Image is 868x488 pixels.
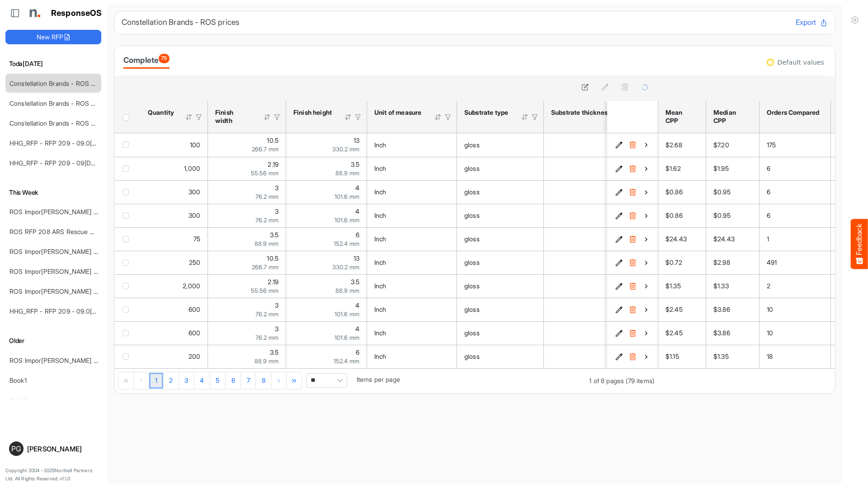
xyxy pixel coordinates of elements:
[286,157,367,180] td: 3.5 is template cell Column Header httpsnorthellcomontologiesmapping-rulesmeasurementhasfinishsiz...
[628,258,637,267] button: Delete
[464,305,480,313] span: gloss
[25,4,43,22] img: Northell
[759,180,831,204] td: 6 is template cell Column Header orders-compared
[367,251,457,274] td: Inch is template cell Column Header httpsnorthellcomontologiesmapping-rulesmeasurementhasunitofme...
[658,204,706,227] td: $0.86 is template cell Column Header mean-cpp
[189,352,200,360] span: 200
[286,274,367,298] td: 3.5 is template cell Column Header httpsnorthellcomontologiesmapping-rulesmeasurementhasfinishsiz...
[464,164,480,172] span: gloss
[9,287,118,295] a: ROS Impor[PERSON_NAME] - ROS 11
[275,325,278,333] span: 3
[642,305,651,314] button: View
[355,207,359,215] span: 4
[614,305,623,314] button: Edit
[614,188,623,197] button: Edit
[267,136,278,144] span: 10.5
[251,169,278,177] span: 55.56 mm
[255,193,278,200] span: 76.2 mm
[658,274,706,298] td: $1.35 is template cell Column Header mean-cpp
[114,227,141,251] td: checkbox
[286,180,367,204] td: 4 is template cell Column Header httpsnorthellcomontologiesmapping-rulesmeasurementhasfinishsizeh...
[642,352,651,361] button: View
[267,254,278,262] span: 10.5
[658,251,706,274] td: $0.72 is template cell Column Header mean-cpp
[163,373,179,389] a: Page 2 of 8 Pages
[457,133,544,157] td: gloss is template cell Column Header httpsnorthellcomontologiesmapping-rulesmaterialhassubstratem...
[544,345,678,368] td: 100 is template cell Column Header httpsnorthellcomontologiesmapping-rulesmaterialhasmaterialthic...
[190,141,200,149] span: 100
[5,30,101,44] button: New RFP
[642,164,651,173] button: View
[9,307,161,315] a: HHG_RFP - RFP 209 - 09.0[DATE]OS TEST 3 (LITE)
[208,345,286,368] td: 3.5 is template cell Column Header httpsnorthellcomontologiesmapping-rulesmeasurementhasfinishsiz...
[544,274,678,298] td: 80 is template cell Column Header httpsnorthellcomontologiesmapping-rulesmaterialhasmaterialthick...
[141,251,208,274] td: 250 is template cell Column Header httpsnorthellcomontologiesmapping-rulesorderhasquantity
[706,204,759,227] td: $0.95 is template cell Column Header median-cpp
[367,133,457,157] td: Inch is template cell Column Header httpsnorthellcomontologiesmapping-rulesmeasurementhasunitofme...
[252,263,278,271] span: 266.7 mm
[457,227,544,251] td: gloss is template cell Column Header httpsnorthellcomontologiesmapping-rulesmaterialhassubstratem...
[457,251,544,274] td: gloss is template cell Column Header httpsnorthellcomontologiesmapping-rulesmaterialhassubstratem...
[148,108,173,117] div: Quantity
[141,274,208,298] td: 2000 is template cell Column Header httpsnorthellcomontologiesmapping-rulesorderhasquantity
[713,188,731,196] span: $0.95
[5,467,101,483] p: Copyright 2004 - 2025 Northell Partners Ltd. All Rights Reserved. v 1.1.0
[208,227,286,251] td: 3.5 is template cell Column Header httpsnorthellcomontologiesmapping-rulesmeasurementhasfinishsiz...
[713,235,735,243] span: $24.43
[759,157,831,180] td: 6 is template cell Column Header orders-compared
[642,211,651,220] button: View
[335,216,359,224] span: 101.6 mm
[544,251,678,274] td: 100 is template cell Column Header httpsnorthellcomontologiesmapping-rulesmaterialhasmaterialthic...
[357,375,400,383] span: Items per page
[767,305,773,313] span: 10
[628,235,637,244] button: Delete
[706,298,759,321] td: $3.86 is template cell Column Header median-cpp
[706,180,759,204] td: $0.95 is template cell Column Header median-cpp
[665,108,696,125] div: Mean CPP
[275,207,278,215] span: 3
[374,188,387,196] span: Inch
[607,180,660,204] td: 2824b9ba-0aff-4506-8ad5-ac33ab2af325 is template cell Column Header
[293,108,332,117] div: Finish height
[665,258,682,266] span: $0.72
[628,188,637,197] button: Delete
[658,345,706,368] td: $1.15 is template cell Column Header mean-cpp
[286,204,367,227] td: 4 is template cell Column Header httpsnorthellcomontologiesmapping-rulesmeasurementhasfinishsizeh...
[114,321,141,345] td: checkbox
[706,133,759,157] td: $7.20 is template cell Column Header median-cpp
[114,274,141,298] td: checkbox
[208,298,286,321] td: 3 is template cell Column Header httpsnorthellcomontologiesmapping-rulesmeasurementhasfinishsizew...
[9,139,169,147] a: HHG_RFP - RFP 209 - 09.0[DATE]OS TEST 3 (LITE) (1)
[464,141,480,149] span: gloss
[367,180,457,204] td: Inch is template cell Column Header httpsnorthellcomontologiesmapping-rulesmeasurementhasunitofme...
[665,305,683,313] span: $2.45
[367,204,457,227] td: Inch is template cell Column Header httpsnorthellcomontologiesmapping-rulesmeasurementhasunitofme...
[374,235,387,243] span: Inch
[355,325,359,333] span: 4
[628,211,637,220] button: Delete
[141,204,208,227] td: 300 is template cell Column Header httpsnorthellcomontologiesmapping-rulesorderhasquantity
[159,54,169,63] span: 79
[713,211,731,219] span: $0.95
[208,251,286,274] td: 10.5 is template cell Column Header httpsnorthellcomontologiesmapping-rulesmeasurementhasfinishsi...
[149,373,163,389] a: Page 1 of 8 Pages
[658,227,706,251] td: $24.43 is template cell Column Header mean-cpp
[141,298,208,321] td: 600 is template cell Column Header httpsnorthellcomontologiesmapping-rulesorderhasquantity
[286,251,367,274] td: 13 is template cell Column Header httpsnorthellcomontologiesmapping-rulesmeasurementhasfinishsize...
[9,119,108,127] a: Constellation Brands - ROS prices
[457,298,544,321] td: gloss is template cell Column Header httpsnorthellcomontologiesmapping-rulesmaterialhassubstratem...
[665,211,683,219] span: $0.86
[9,376,27,384] a: Book1
[457,274,544,298] td: gloss is template cell Column Header httpsnorthellcomontologiesmapping-rulesmaterialhassubstratem...
[778,59,824,66] div: Default values
[759,274,831,298] td: 2 is template cell Column Header orders-compared
[195,113,203,121] div: Filter Icon
[767,141,776,149] span: 175
[194,373,210,389] a: Page 4 of 8 Pages
[713,352,729,360] span: $1.35
[628,141,637,150] button: Delete
[374,108,422,117] div: Unit of measure
[614,258,623,267] button: Edit
[208,157,286,180] td: 2.1875 is template cell Column Header httpsnorthellcomontologiesmapping-rulesmeasurementhasfinish...
[9,357,132,364] a: ROS Impor[PERSON_NAME] - Final (short)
